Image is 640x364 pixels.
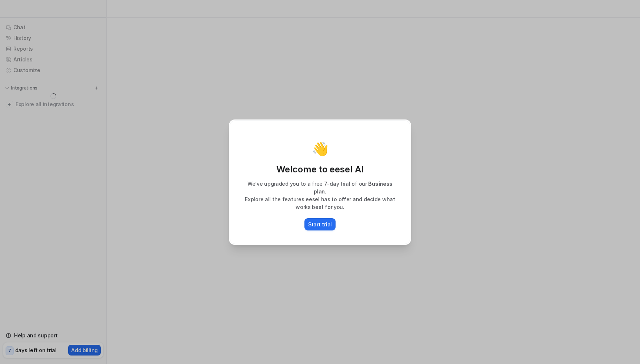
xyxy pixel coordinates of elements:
[308,220,332,228] p: Start trial
[237,180,403,195] p: We’ve upgraded you to a free 7-day trial of our
[237,195,403,211] p: Explore all the features eesel has to offer and decide what works best for you.
[312,141,329,156] p: 👋
[304,218,336,230] button: Start trial
[237,164,403,175] p: Welcome to eesel AI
